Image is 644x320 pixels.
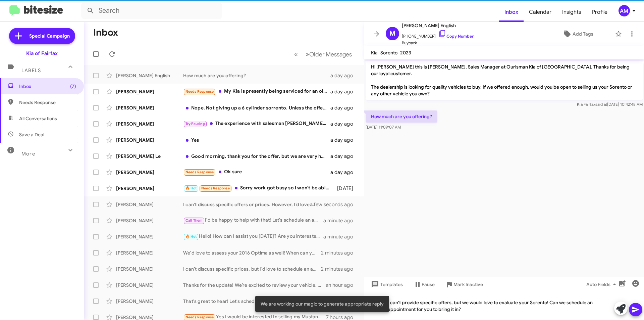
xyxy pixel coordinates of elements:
[116,153,183,159] div: [PERSON_NAME] Le
[402,30,474,40] span: [PHONE_NUMBER]
[183,72,330,79] div: How much are you offering?
[366,61,643,100] p: Hi [PERSON_NAME] this is [PERSON_NAME], Sales Manager at Ourisman Kia of [GEOGRAPHIC_DATA]. Thank...
[183,282,326,288] div: Thanks for the update! We’re excited to review your vehicle. If you have any questions or if ther...
[330,153,359,159] div: a day ago
[185,122,205,126] span: Try Pausing
[619,5,630,16] div: AM
[19,83,76,90] span: Inbox
[306,50,309,58] span: »
[116,201,183,208] div: [PERSON_NAME]
[116,185,183,192] div: [PERSON_NAME]
[19,131,44,138] span: Save a Deal
[9,28,75,44] a: Special Campaign
[330,137,359,143] div: a day ago
[183,266,321,272] div: I can’t discuss specific prices, but I'd love to schedule an appointment to evaluate your vehicle...
[183,249,321,256] div: We'd love to assess your 2016 Optima as well! When can you come in for a VIP appraisal?
[366,110,437,123] p: How much are you offering?
[183,153,330,159] div: Good morning, thank you for the offer, but we are very happy with our forte and have no plans to ...
[330,104,359,111] div: a day ago
[81,3,222,19] input: Search
[389,28,395,39] span: M
[587,2,613,22] span: Profile
[364,292,644,320] div: I can't provide specific offers, but we would love to evaluate your Sorento! Can we schedule an a...
[438,34,474,39] a: Copy Number
[183,88,330,95] div: My Kia is presently being serviced for an oil consumption issue. Would you still be interested in...
[183,233,323,240] div: Hello! How can I assist you [DATE]? Are you interested in discussing your vehicle or planning a v...
[183,120,330,128] div: The experience with salesman [PERSON_NAME] was comfortable and he was very understanding about my...
[116,298,183,305] div: [PERSON_NAME]
[318,201,359,208] div: a few seconds ago
[402,21,474,30] span: [PERSON_NAME] English
[323,217,359,224] div: a minute ago
[19,115,57,122] span: All Conversations
[116,121,183,127] div: [PERSON_NAME]
[499,2,524,22] a: Inbox
[201,186,230,190] span: Needs Response
[573,28,593,40] span: Add Tags
[330,169,359,176] div: a day ago
[116,282,183,288] div: [PERSON_NAME]
[595,102,607,107] span: said at
[185,315,214,319] span: Needs Response
[116,233,183,240] div: [PERSON_NAME]
[116,72,183,79] div: [PERSON_NAME] English
[261,301,384,307] span: We are working our magic to generate appropriate reply
[93,27,118,38] h1: Inbox
[116,249,183,256] div: [PERSON_NAME]
[185,186,197,190] span: 🔥 Hot
[19,99,76,106] span: Needs Response
[543,28,612,40] button: Add Tags
[185,218,203,223] span: Call Them
[290,47,302,61] button: Previous
[309,51,352,58] span: Older Messages
[70,83,76,90] span: (7)
[185,234,197,239] span: 🔥 Hot
[586,278,619,290] span: Auto Fields
[334,185,359,192] div: [DATE]
[326,282,359,288] div: an hour ago
[380,50,397,56] span: Sorento
[330,121,359,127] div: a day ago
[116,217,183,224] div: [PERSON_NAME]
[21,67,41,74] span: Labels
[183,217,323,224] div: I'd be happy to help with that! Let's schedule an appointment at the dealership to discuss your v...
[613,5,637,16] button: AM
[408,278,440,290] button: Pause
[524,2,557,22] a: Calendar
[29,33,70,39] span: Special Campaign
[400,50,411,56] span: 2023
[294,50,298,58] span: «
[183,168,330,176] div: Ok sure
[321,249,359,256] div: 2 minutes ago
[183,137,330,143] div: Yes
[116,266,183,272] div: [PERSON_NAME]
[183,298,326,305] div: That's great to hear! Let's schedule an appointment for you to bring in your Niro Plug-In Hybrid ...
[370,278,403,290] span: Templates
[26,50,58,57] div: Kia of Fairfax
[21,151,35,157] span: More
[183,104,330,111] div: Nope. Not giving up a 6 cylinder sorrento. Unless the offer is ridiculous.
[577,102,643,107] span: Kia Fairfax [DATE] 10:42:48 AM
[330,72,359,79] div: a day ago
[364,278,408,290] button: Templates
[116,137,183,143] div: [PERSON_NAME]
[440,278,488,290] button: Mark Inactive
[422,278,435,290] span: Pause
[330,88,359,95] div: a day ago
[453,278,483,290] span: Mark Inactive
[183,201,318,208] div: I can't discuss specific offers or prices. However, I’d love to schedule a time for you to come i...
[557,2,587,22] a: Insights
[185,170,214,174] span: Needs Response
[185,89,214,94] span: Needs Response
[321,266,359,272] div: 2 minutes ago
[371,50,378,56] span: Kia
[116,88,183,95] div: [PERSON_NAME]
[302,47,356,61] button: Next
[402,40,474,46] span: Buyback
[116,104,183,111] div: [PERSON_NAME]
[581,278,624,290] button: Auto Fields
[323,233,359,240] div: a minute ago
[183,184,334,192] div: Sorry work got busy so I won't be able to make it. I'll reach back out either [DATE] or [DATE] to...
